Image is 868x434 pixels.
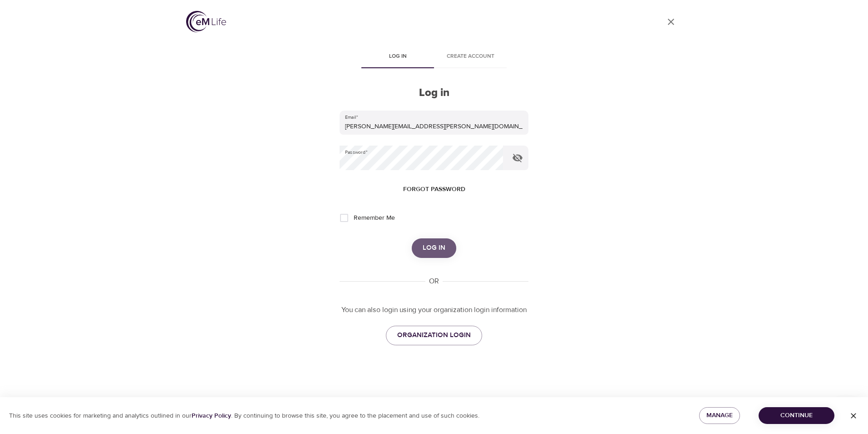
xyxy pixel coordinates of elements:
[660,11,682,33] a: close
[412,238,456,257] button: Log in
[367,52,429,61] span: Log in
[399,181,469,198] button: Forgot password
[759,407,834,424] button: Continue
[425,276,443,287] div: OR
[186,11,226,32] img: logo
[766,410,827,421] span: Continue
[423,242,445,254] span: Log in
[192,412,231,420] a: Privacy Policy
[340,86,528,100] h2: Log in
[397,329,471,341] span: ORGANIZATION LOGIN
[699,407,740,424] button: Manage
[340,305,528,315] p: You can also login using your organization login information
[439,52,501,61] span: Create account
[340,46,528,68] div: disabled tabs example
[403,184,465,195] span: Forgot password
[386,326,482,345] a: ORGANIZATION LOGIN
[706,410,733,421] span: Manage
[354,213,395,223] span: Remember Me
